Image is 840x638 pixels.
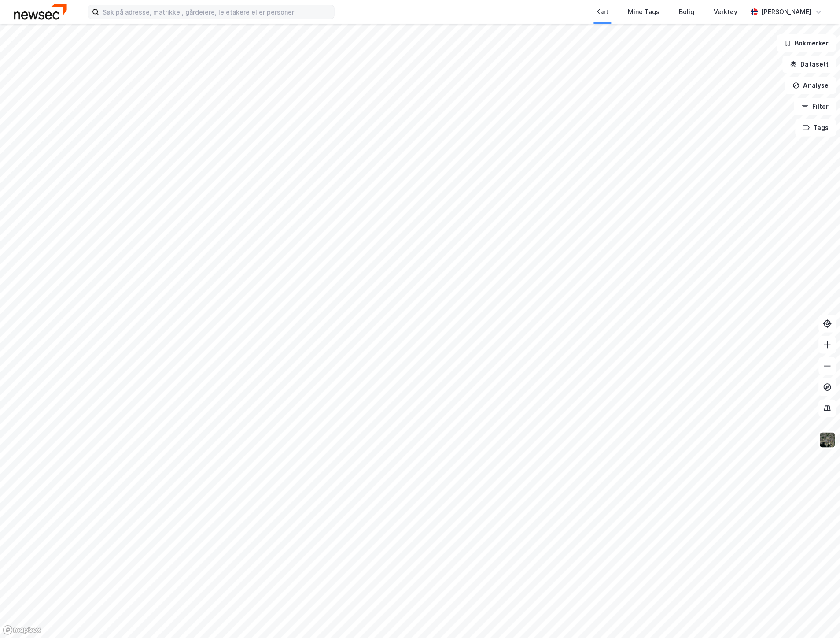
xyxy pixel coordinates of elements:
button: Datasett [783,56,836,73]
div: [PERSON_NAME] [762,7,812,17]
a: Mapbox homepage [3,625,41,635]
div: Kontrollprogram for chat [796,596,840,638]
iframe: Chat Widget [796,596,840,638]
button: Filter [794,98,836,115]
button: Bokmerker [777,34,836,52]
div: Verktøy [714,7,738,17]
button: Analyse [785,77,836,94]
div: Bolig [679,7,695,17]
img: 9k= [819,432,836,449]
img: newsec-logo.f6e21ccffca1b3a03d2d.png [14,4,67,19]
div: Kart [597,7,609,17]
input: Søk på adresse, matrikkel, gårdeiere, leietakere eller personer [99,5,334,19]
button: Tags [796,119,836,137]
div: Mine Tags [628,7,660,17]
